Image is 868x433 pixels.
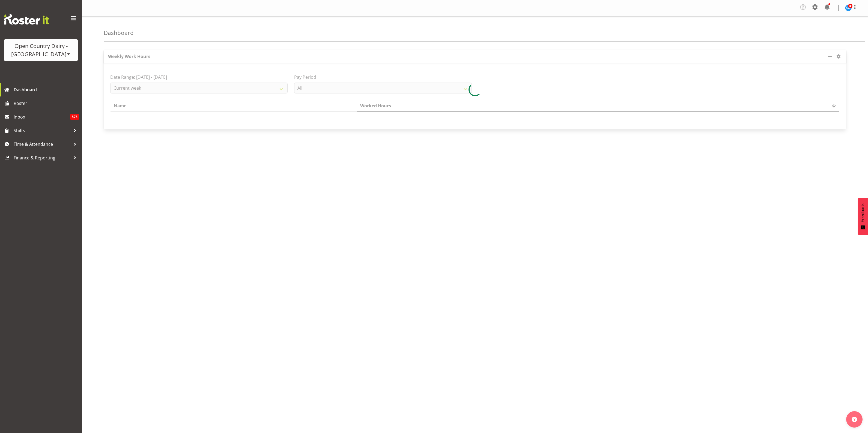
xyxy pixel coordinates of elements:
[14,126,71,135] span: Shifts
[104,30,134,36] h4: Dashboard
[860,203,865,222] span: Feedback
[14,154,71,162] span: Finance & Reporting
[14,86,79,94] span: Dashboard
[852,417,857,422] img: help-xxl-2.png
[14,113,70,121] span: Inbox
[70,114,79,120] span: 876
[14,99,79,107] span: Roster
[845,5,852,11] img: steve-webb8258.jpg
[10,42,72,58] div: Open Country Dairy - [GEOGRAPHIC_DATA]
[14,140,71,148] span: Time & Attendance
[858,198,868,235] button: Feedback - Show survey
[4,14,49,25] img: Rosterit website logo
